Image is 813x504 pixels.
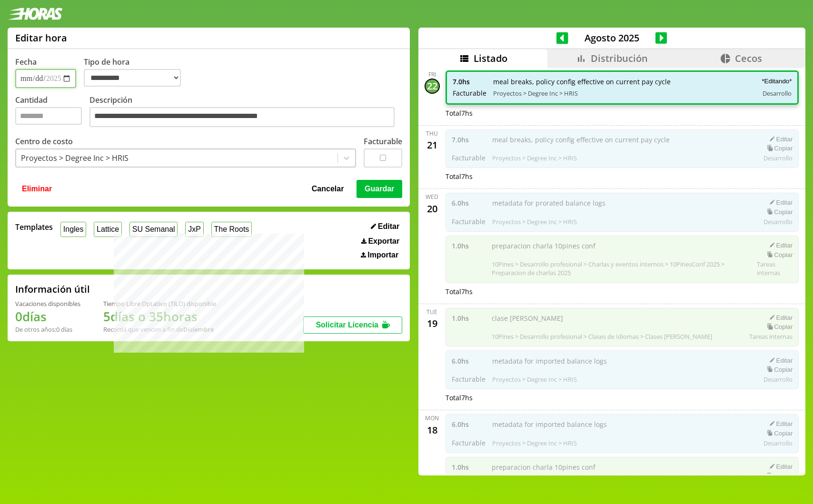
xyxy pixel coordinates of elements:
[89,107,395,127] textarea: Descripción
[418,68,805,474] div: scrollable content
[60,222,86,237] button: Ingles
[94,222,122,237] button: Lattice
[425,316,440,331] div: 19
[89,95,402,129] label: Descripción
[426,129,438,138] div: Thu
[425,422,440,437] div: 18
[84,69,181,87] select: Tipo de hora
[103,308,216,325] h1: 5 días o 35 horas
[309,180,347,198] button: Cancelar
[15,31,67,44] h1: Editar hora
[303,316,402,334] button: Solicitar Licencia
[446,172,799,181] div: Total 7 hs
[474,52,507,65] span: Listado
[364,136,402,147] label: Facturable
[15,222,53,232] span: Templates
[735,52,762,65] span: Cecos
[446,287,799,296] div: Total 7 hs
[378,222,399,231] span: Editar
[425,201,440,216] div: 20
[183,325,214,334] b: Diciembre
[316,321,378,329] span: Solicitar Licencia
[357,180,402,198] button: Guardar
[8,8,63,20] img: logotipo
[568,31,655,44] span: Agosto 2025
[367,251,398,259] span: Importar
[129,222,178,237] button: SU Semanal
[368,222,402,231] button: Editar
[21,153,129,163] div: Proyectos > Degree Inc > HRIS
[103,325,216,334] div: Recordá que vencen a fin de
[425,79,440,94] div: 22
[428,70,436,79] div: Fri
[426,193,438,201] div: Wed
[15,57,37,67] label: Fecha
[591,52,648,65] span: Distribución
[446,109,799,118] div: Total 7 hs
[84,57,188,88] label: Tipo de hora
[15,325,80,334] div: De otros años: 0 días
[358,237,402,246] button: Exportar
[19,180,55,198] button: Eliminar
[15,136,73,147] label: Centro de costo
[368,237,399,246] span: Exportar
[103,299,216,308] div: Tiempo Libre Optativo (TiLO) disponible
[425,414,439,422] div: Mon
[15,107,82,125] input: Cantidad
[425,138,440,153] div: 21
[211,222,252,237] button: The Roots
[15,299,80,308] div: Vacaciones disponibles
[15,283,90,296] h2: Información útil
[15,308,80,325] h1: 0 días
[446,393,799,402] div: Total 7 hs
[426,308,437,316] div: Tue
[15,95,89,129] label: Cantidad
[185,222,203,237] button: JxP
